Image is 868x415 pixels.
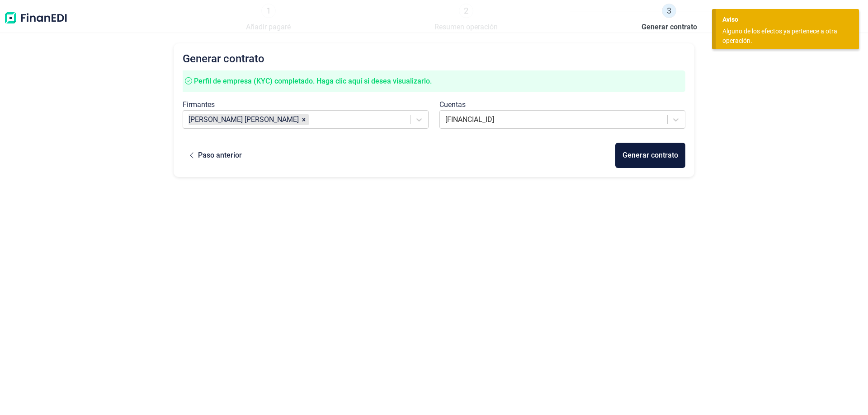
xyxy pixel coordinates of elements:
span: Perfil de empresa (KYC) completado. Haga clic aquí si desea visualizarlo. [194,77,432,85]
button: Generar contrato [615,143,685,168]
a: 3Generar contrato [642,4,697,33]
div: Firmantes [183,99,429,110]
div: Remove ALEXIS [299,114,309,125]
div: Cuentas [439,99,685,110]
h2: Generar contrato [183,52,685,65]
div: Alguno de los efectos ya pertenece a otra operación. [722,27,845,46]
span: 3 [662,4,676,18]
div: Generar contrato [623,150,678,161]
article: [PERSON_NAME] [PERSON_NAME] [189,114,299,125]
img: Logo de aplicación [4,4,68,33]
button: Paso anterior [183,143,249,168]
div: Paso anterior [198,150,242,161]
span: Generar contrato [642,22,697,33]
div: Aviso [722,15,852,24]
